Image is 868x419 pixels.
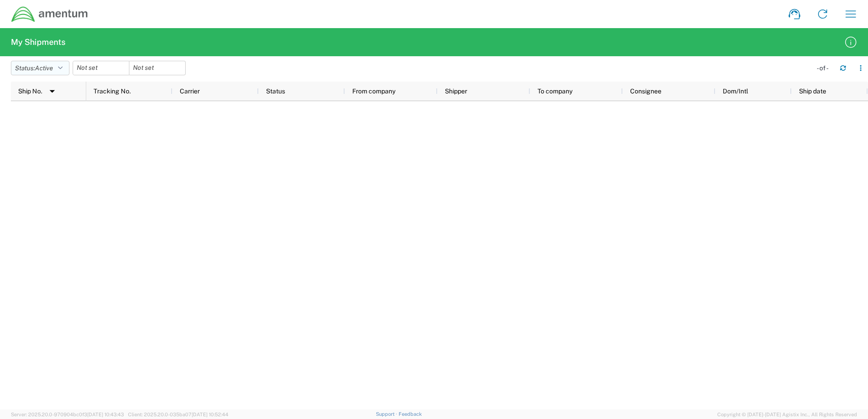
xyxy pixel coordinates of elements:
[717,410,857,419] span: Copyright © [DATE]-[DATE] Agistix Inc., All Rights Reserved
[180,88,200,95] span: Carrier
[799,88,826,95] span: Ship date
[11,61,69,75] button: Status:Active
[11,6,89,23] img: dyncorp
[128,412,228,417] span: Client: 2025.20.0-035ba07
[129,61,185,75] input: Not set
[45,84,59,98] img: arrow-dropdown.svg
[11,412,124,417] span: Server: 2025.20.0-970904bc0f3
[445,88,467,95] span: Shipper
[35,64,53,72] span: Active
[11,37,65,48] h2: My Shipments
[538,88,572,95] span: To company
[192,412,228,417] span: [DATE] 10:52:44
[817,64,833,72] div: - of -
[94,88,131,95] span: Tracking No.
[266,88,285,95] span: Status
[630,88,661,95] span: Consignee
[87,412,124,417] span: [DATE] 10:43:43
[399,411,422,417] a: Feedback
[352,88,395,95] span: From company
[18,88,42,95] span: Ship No.
[376,411,399,417] a: Support
[73,61,129,75] input: Not set
[723,88,748,95] span: Dom/Intl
